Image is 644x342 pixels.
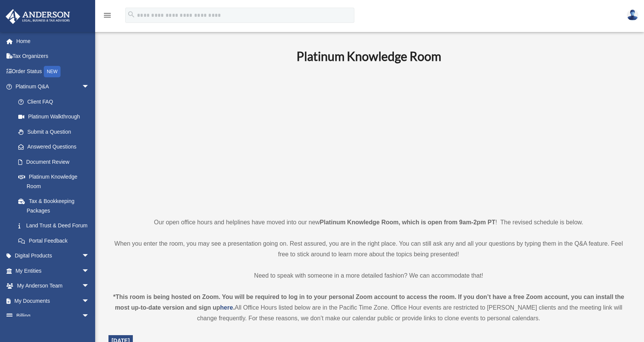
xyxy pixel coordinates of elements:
a: menu [103,13,112,20]
a: Tax & Bookkeeping Packages [11,194,101,218]
img: Anderson Advisors Platinum Portal [3,9,72,24]
a: Tax Organizers [5,49,101,64]
a: here [220,304,233,311]
a: Order StatusNEW [5,64,101,79]
a: Billingarrow_drop_down [5,308,101,324]
strong: . [233,304,234,311]
i: search [127,10,135,19]
a: My Documentsarrow_drop_down [5,293,101,308]
div: All Office Hours listed below are in the Pacific Time Zone. Office Hour events are restricted to ... [108,292,629,324]
span: arrow_drop_down [82,293,97,309]
i: menu [103,11,112,20]
strong: *This room is being hosted on Zoom. You will be required to log in to your personal Zoom account ... [113,294,624,311]
a: Platinum Knowledge Room [11,169,97,194]
span: arrow_drop_down [82,79,97,95]
a: Platinum Q&Aarrow_drop_down [5,79,101,94]
a: Client FAQ [11,94,101,109]
a: Answered Questions [11,139,101,155]
p: When you enter the room, you may see a presentation going on. Rest assured, you are in the right ... [108,238,629,260]
a: Submit a Question [11,124,101,139]
span: arrow_drop_down [82,278,97,294]
a: My Entitiesarrow_drop_down [5,263,101,278]
a: Portal Feedback [11,233,101,248]
a: Platinum Walkthrough [11,109,101,125]
iframe: 231110_Toby_KnowledgeRoom [255,74,483,203]
strong: Platinum Knowledge Room, which is open from 9am-2pm PT [320,219,495,225]
b: Platinum Knowledge Room [296,49,441,64]
span: arrow_drop_down [82,308,97,324]
a: Digital Productsarrow_drop_down [5,248,101,264]
a: Document Review [11,154,101,169]
p: Need to speak with someone in a more detailed fashion? We can accommodate that! [108,270,629,281]
p: Our open office hours and helplines have moved into our new ! The revised schedule is below. [108,217,629,228]
span: arrow_drop_down [82,248,97,264]
a: Land Trust & Deed Forum [11,218,101,233]
a: My Anderson Teamarrow_drop_down [5,278,101,294]
span: arrow_drop_down [82,263,97,279]
a: Home [5,34,101,49]
img: User Pic [627,10,638,21]
div: NEW [44,66,61,77]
